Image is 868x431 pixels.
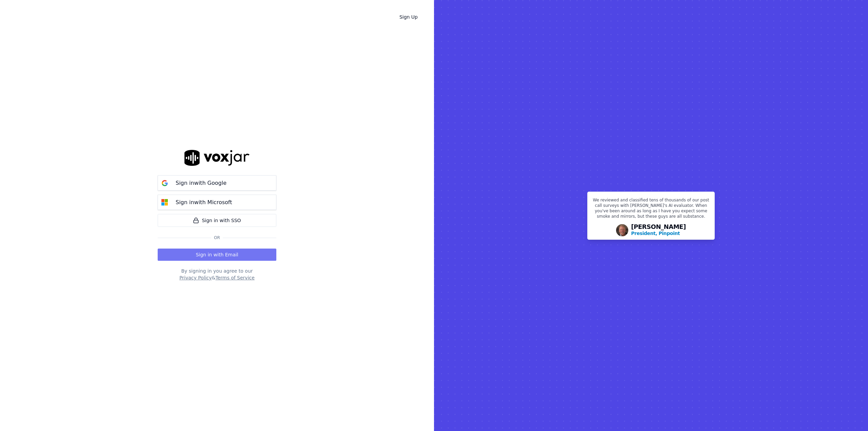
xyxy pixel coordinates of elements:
p: Sign in with Microsoft [176,198,232,207]
img: logo [184,150,250,166]
img: microsoft Sign in button [158,196,172,209]
div: [PERSON_NAME] [631,224,686,237]
button: Terms of Service [215,274,254,281]
div: By signing in you agree to our & [158,268,276,281]
p: We reviewed and classified tens of thousands of our post call surveys with [PERSON_NAME]'s AI eva... [592,197,710,222]
p: President, Pinpoint [631,230,680,237]
button: Sign inwith Microsoft [158,195,276,210]
p: Sign in with Google [176,179,226,187]
img: Avatar [616,224,628,236]
a: Sign Up [394,11,423,23]
button: Privacy Policy [179,274,212,281]
img: google Sign in button [158,176,172,190]
button: Sign in with Email [158,249,276,261]
a: Sign in with SSO [158,214,276,227]
button: Sign inwith Google [158,175,276,191]
span: Or [211,235,223,240]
